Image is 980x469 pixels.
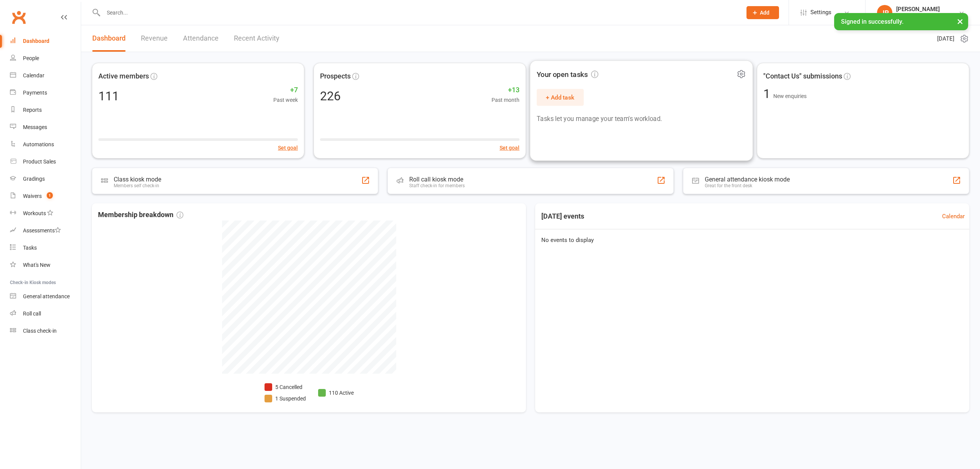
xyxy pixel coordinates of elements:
[535,209,590,223] h3: [DATE] events
[273,85,298,96] span: +7
[10,288,81,305] a: General attendance kiosk mode
[877,5,892,20] div: JP
[47,192,53,199] span: 1
[320,90,341,102] div: 226
[114,183,161,188] div: Members self check-in
[234,25,279,52] a: Recent Activity
[896,6,940,13] div: [PERSON_NAME]
[23,310,41,317] div: Roll call
[10,170,81,188] a: Gradings
[953,13,967,29] button: ×
[23,159,56,165] div: Product Sales
[98,90,119,102] div: 111
[23,227,61,234] div: Assessments
[942,212,965,221] a: Calendar
[23,72,44,78] div: Calendar
[23,107,42,113] div: Reports
[23,293,70,299] div: General attendance
[141,25,168,52] a: Revenue
[265,394,306,403] li: 1 Suspended
[320,71,351,82] span: Prospects
[92,25,126,52] a: Dashboard
[841,18,903,25] span: Signed in successfully.
[409,176,465,183] div: Roll call kiosk mode
[10,84,81,101] a: Payments
[23,38,49,44] div: Dashboard
[10,205,81,222] a: Workouts
[537,69,598,80] span: Your open tasks
[500,144,519,152] button: Set goal
[10,33,81,50] a: Dashboard
[10,305,81,322] a: Roll call
[23,124,47,130] div: Messages
[23,210,46,216] div: Workouts
[705,183,790,188] div: Great for the front desk
[10,239,81,257] a: Tasks
[10,50,81,67] a: People
[10,257,81,274] a: What's New
[746,6,779,19] button: Add
[278,144,298,152] button: Set goal
[114,176,161,183] div: Class kiosk mode
[896,13,940,20] div: Platinum Jiu Jitsu
[492,96,519,104] span: Past month
[10,222,81,239] a: Assessments
[760,10,769,16] span: Add
[10,153,81,170] a: Product Sales
[773,93,807,99] span: New enquiries
[23,328,57,334] div: Class check-in
[23,141,54,147] div: Automations
[492,85,519,96] span: +13
[763,71,842,82] span: "Contact Us" submissions
[98,209,183,221] span: Membership breakdown
[537,89,584,106] button: + Add task
[23,176,45,182] div: Gradings
[10,119,81,136] a: Messages
[273,96,298,104] span: Past week
[537,114,746,124] p: Tasks let you manage your team's workload.
[10,101,81,119] a: Reports
[98,71,149,82] span: Active members
[23,55,39,61] div: People
[10,322,81,340] a: Class kiosk mode
[23,90,47,96] div: Payments
[532,229,972,251] div: No events to display
[409,183,465,188] div: Staff check-in for members
[10,188,81,205] a: Waivers 1
[10,136,81,153] a: Automations
[183,25,219,52] a: Attendance
[10,67,81,84] a: Calendar
[810,4,831,21] span: Settings
[9,8,28,27] a: Clubworx
[937,34,954,43] span: [DATE]
[763,87,773,101] span: 1
[23,193,42,199] div: Waivers
[23,245,37,251] div: Tasks
[705,176,790,183] div: General attendance kiosk mode
[265,383,306,391] li: 5 Cancelled
[101,7,737,18] input: Search...
[23,262,51,268] div: What's New
[318,389,354,397] li: 110 Active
